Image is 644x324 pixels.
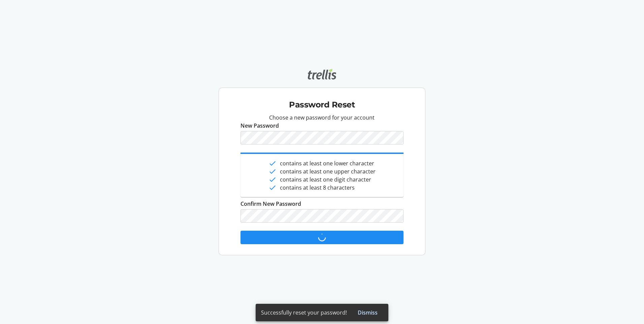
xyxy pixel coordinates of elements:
div: Password Reset [224,91,419,114]
span: Dismiss [358,309,378,317]
mat-icon: done [268,167,277,175]
span: contains at least one upper character [280,167,376,175]
mat-icon: done [268,184,277,192]
div: Successfully reset your password! [256,304,350,321]
label: Confirm New Password [240,200,301,208]
img: Trellis logo [308,69,336,79]
p: Choose a new password for your account [240,114,403,122]
span: contains at least one digit character [280,175,371,184]
mat-icon: done [268,175,277,184]
mat-icon: done [268,159,277,167]
span: contains at least 8 characters [280,184,355,192]
span: contains at least one lower character [280,159,374,167]
label: New Password [240,122,279,130]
